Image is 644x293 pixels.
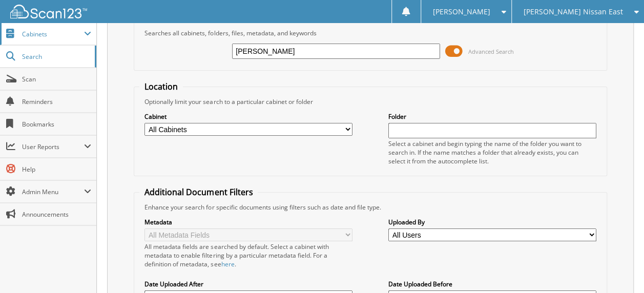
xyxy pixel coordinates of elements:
span: User Reports [22,142,84,151]
img: scan123-logo-white.svg [10,5,87,18]
a: here [221,260,234,268]
label: Metadata [144,218,352,226]
div: Select a cabinet and begin typing the name of the folder you want to search in. If the name match... [388,139,596,165]
label: Date Uploaded Before [388,280,596,288]
span: Help [22,165,91,174]
legend: Additional Document Filters [139,186,258,198]
label: Uploaded By [388,218,596,226]
legend: Location [139,81,183,92]
span: Scan [22,75,91,83]
iframe: Chat Widget [593,244,644,293]
div: Enhance your search for specific documents using filters such as date and file type. [139,203,601,212]
div: All metadata fields are searched by default. Select a cabinet with metadata to enable filtering b... [144,242,352,268]
label: Cabinet [144,112,352,121]
span: Search [22,52,90,61]
span: [PERSON_NAME] [432,9,490,15]
span: Admin Menu [22,187,84,196]
div: Searches all cabinets, folders, files, metadata, and keywords [139,29,601,37]
span: Advanced Search [468,48,514,55]
div: Optionally limit your search to a particular cabinet or folder [139,97,601,106]
span: [PERSON_NAME] Nissan East [523,9,622,15]
label: Date Uploaded After [144,280,352,288]
label: Folder [388,112,596,121]
span: Bookmarks [22,120,91,129]
span: Announcements [22,210,91,219]
span: Cabinets [22,30,84,38]
span: Reminders [22,97,91,106]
